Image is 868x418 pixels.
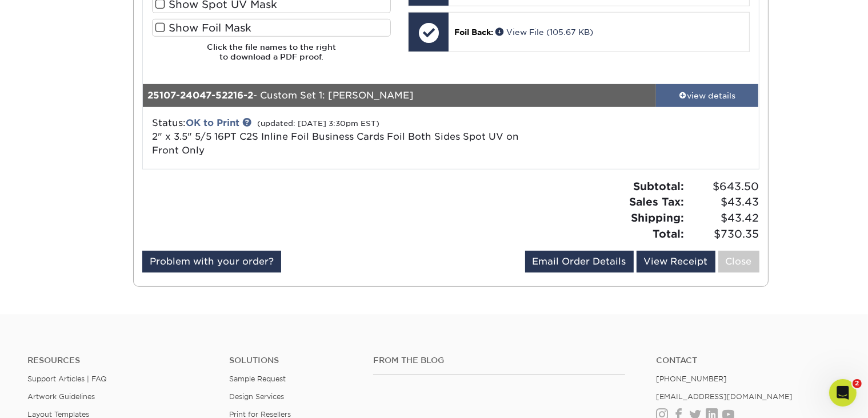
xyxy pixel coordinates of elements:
[229,374,286,383] a: Sample Request
[147,90,253,101] strong: 25107-24047-52216-2
[143,116,553,157] div: Status:
[152,131,519,156] span: 2" x 3.5" 5/5 16PT C2S Inline Foil Business Cards Foil Both Sides Spot UV on Front Only
[637,251,715,273] a: View Receipt
[454,27,493,37] span: Foil Back:
[229,392,284,401] a: Design Services
[829,379,857,407] iframe: Intercom live chat
[688,226,759,242] span: $730.35
[656,392,793,401] a: [EMAIL_ADDRESS][DOMAIN_NAME]
[688,194,759,210] span: $43.43
[257,119,379,128] small: (updated: [DATE] 3:30pm EST)
[143,84,656,107] div: - Custom Set 1: [PERSON_NAME]
[656,84,759,107] a: view details
[373,356,625,365] h4: From the Blog
[152,19,391,37] label: Show Foil Mask
[630,195,685,208] strong: Sales Tax:
[229,356,356,365] h4: Solutions
[27,356,212,365] h4: Resources
[495,27,593,37] a: View File (105.67 KB)
[152,42,391,70] h6: Click the file names to the right to download a PDF proof.
[186,117,239,128] a: OK to Print
[656,374,727,383] a: [PHONE_NUMBER]
[656,90,759,101] div: view details
[634,180,685,192] strong: Subtotal:
[853,379,862,388] span: 2
[142,251,281,273] a: Problem with your order?
[653,227,685,240] strong: Total:
[631,211,685,224] strong: Shipping:
[525,251,634,273] a: Email Order Details
[688,210,759,226] span: $43.42
[718,251,759,273] a: Close
[656,356,841,365] a: Contact
[27,374,107,383] a: Support Articles | FAQ
[688,179,759,195] span: $643.50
